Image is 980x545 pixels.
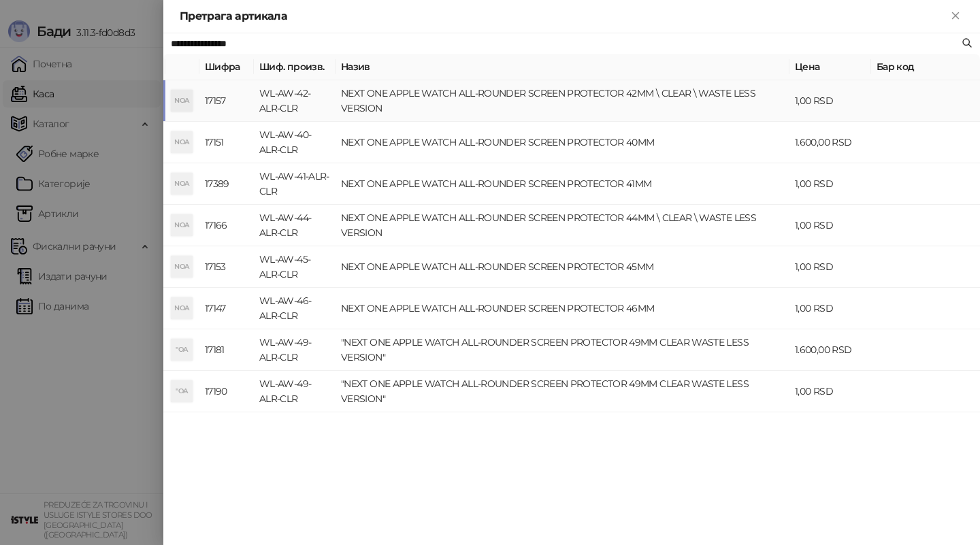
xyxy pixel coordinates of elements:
[789,371,871,412] td: 1,00 RSD
[199,122,254,163] td: 17151
[789,329,871,371] td: 1.600,00 RSD
[254,246,336,288] td: WL-AW-45-ALR-CLR
[254,163,336,205] td: WL-AW-41-ALR-CLR
[336,163,789,205] td: NEXT ONE APPLE WATCH ALL-ROUNDER SCREEN PROTECTOR 41MM
[254,329,336,371] td: WL-AW-49-ALR-CLR
[789,288,871,329] td: 1,00 RSD
[789,163,871,205] td: 1,00 RSD
[171,339,193,361] div: "OA
[199,371,254,412] td: 17190
[171,256,193,278] div: NOA
[171,173,193,195] div: NOA
[336,246,789,288] td: NEXT ONE APPLE WATCH ALL-ROUNDER SCREEN PROTECTOR 45MM
[254,205,336,246] td: WL-AW-44-ALR-CLR
[171,297,193,319] div: NOA
[789,246,871,288] td: 1,00 RSD
[171,90,193,112] div: NOA
[336,122,789,163] td: NEXT ONE APPLE WATCH ALL-ROUNDER SCREEN PROTECTOR 40MM
[199,329,254,371] td: 17181
[254,371,336,412] td: WL-AW-49-ALR-CLR
[336,329,789,371] td: "NEXT ONE APPLE WATCH ALL-ROUNDER SCREEN PROTECTOR 49MM CLEAR WASTE LESS VERSION"
[199,163,254,205] td: 17389
[171,380,193,402] div: "OA
[254,122,336,163] td: WL-AW-40-ALR-CLR
[789,122,871,163] td: 1.600,00 RSD
[171,214,193,236] div: NOA
[254,80,336,122] td: WL-AW-42-ALR-CLR
[789,205,871,246] td: 1,00 RSD
[947,8,964,24] button: Close
[199,80,254,122] td: 17157
[254,288,336,329] td: WL-AW-46-ALR-CLR
[199,288,254,329] td: 17147
[336,80,789,122] td: NEXT ONE APPLE WATCH ALL-ROUNDER SCREEN PROTECTOR 42MM \ CLEAR \ WASTE LESS VERSION
[199,205,254,246] td: 17166
[171,131,193,153] div: NOA
[254,54,336,80] th: Шиф. произв.
[199,54,254,80] th: Шифра
[336,371,789,412] td: "NEXT ONE APPLE WATCH ALL-ROUNDER SCREEN PROTECTOR 49MM CLEAR WASTE LESS VERSION"
[789,80,871,122] td: 1,00 RSD
[180,8,947,24] div: Претрага артикала
[199,246,254,288] td: 17153
[336,54,789,80] th: Назив
[789,54,871,80] th: Цена
[336,205,789,246] td: NEXT ONE APPLE WATCH ALL-ROUNDER SCREEN PROTECTOR 44MM \ CLEAR \ WASTE LESS VERSION
[871,54,980,80] th: Бар код
[336,288,789,329] td: NEXT ONE APPLE WATCH ALL-ROUNDER SCREEN PROTECTOR 46MM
